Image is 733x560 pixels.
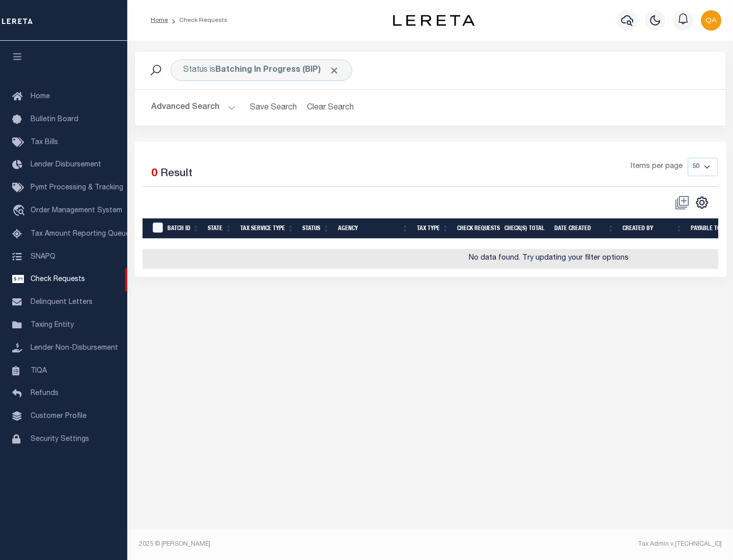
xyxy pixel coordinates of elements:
span: Customer Profile [31,413,87,420]
div: 2025 © [PERSON_NAME]. [131,540,431,549]
button: Save Search [244,98,303,118]
li: Check Requests [168,16,228,25]
span: Tax Amount Reporting Queue [31,231,130,238]
span: Taxing Entity [31,322,74,329]
div: Tax Admin v.[TECHNICAL_ID] [438,540,722,549]
span: Tax Bills [31,139,58,146]
th: Tax Type: activate to sort column ascending [413,218,453,239]
th: Date Created: activate to sort column ascending [550,218,618,239]
span: Security Settings [31,436,89,443]
th: Check(s) Total [500,218,550,239]
span: Check Requests [31,276,85,283]
button: Advanced Search [151,98,236,118]
span: Click to Remove [329,65,340,76]
img: svg+xml;base64,PHN2ZyB4bWxucz0iaHR0cDovL3d3dy53My5vcmcvMjAwMC9zdmciIHBvaW50ZXItZXZlbnRzPSJub25lIi... [701,10,721,31]
span: Pymt Processing & Tracking [31,184,123,191]
span: Items per page [631,161,683,173]
button: Clear Search [303,98,358,118]
span: SNAPQ [31,253,55,260]
i: travel_explore [12,205,29,218]
span: Order Management System [31,207,122,214]
th: Check Requests [453,218,500,239]
span: Lender Disbursement [31,161,101,169]
th: Batch Id: activate to sort column ascending [163,218,204,239]
span: Delinquent Letters [31,299,93,306]
label: Result [160,166,192,182]
th: Status: activate to sort column ascending [298,218,334,239]
span: Refunds [31,390,59,397]
th: Tax Service Type: activate to sort column ascending [236,218,298,239]
span: 0 [151,169,157,179]
span: TIQA [31,367,47,374]
span: Home [31,93,50,100]
div: Status is [171,60,352,81]
a: Home [151,17,168,23]
th: State: activate to sort column ascending [204,218,236,239]
th: Created By: activate to sort column ascending [618,218,687,239]
img: logo-dark.svg [393,15,474,26]
span: Bulletin Board [31,116,78,123]
span: Lender Non-Disbursement [31,345,118,352]
b: Batching In Progress (BIP) [215,66,340,74]
th: Agency: activate to sort column ascending [334,218,413,239]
